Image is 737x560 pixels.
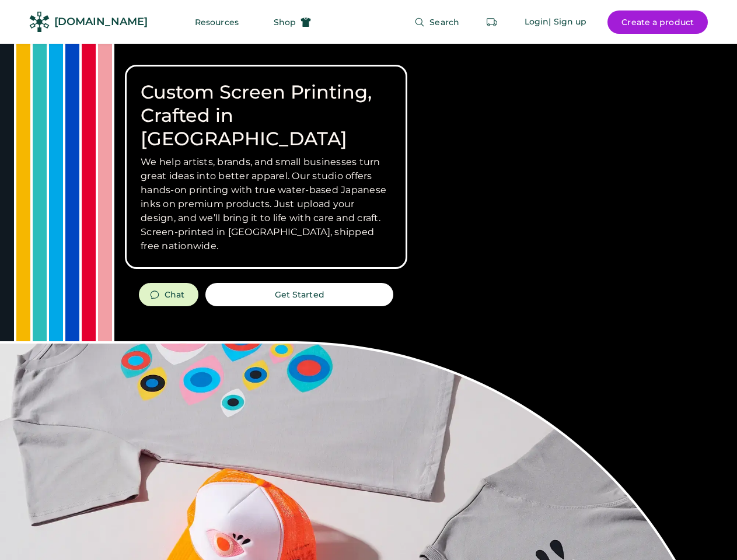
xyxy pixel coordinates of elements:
[181,10,253,34] button: Resources
[607,10,708,34] button: Create a product
[54,15,148,29] div: [DOMAIN_NAME]
[205,283,393,306] button: Get Started
[429,18,459,26] span: Search
[549,16,586,28] div: | Sign up
[141,80,392,150] h1: Custom Screen Printing, Crafted in [GEOGRAPHIC_DATA]
[400,10,473,34] button: Search
[260,10,325,34] button: Shop
[480,10,504,34] button: Retrieve an order
[141,155,392,253] h3: We help artists, brands, and small businesses turn great ideas into better apparel. Our studio of...
[525,16,549,28] div: Login
[29,12,50,32] img: Rendered Logo - Screens
[139,283,198,306] button: Chat
[274,18,296,26] span: Shop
